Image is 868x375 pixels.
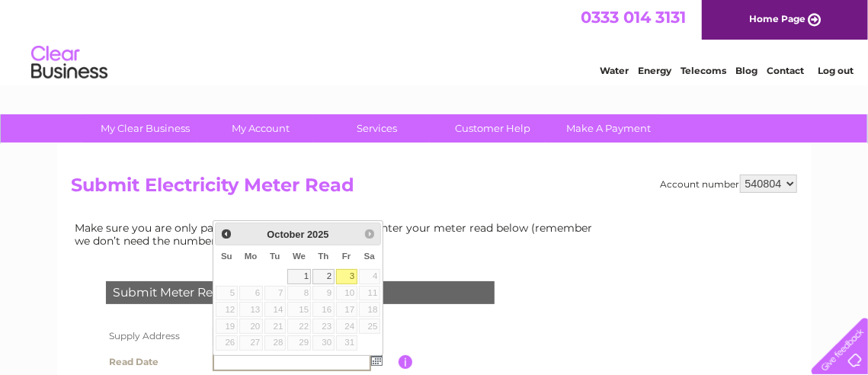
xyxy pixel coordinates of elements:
[102,349,209,375] th: Read Date
[735,65,757,76] a: Blog
[581,8,686,27] a: 0333 014 3131
[82,114,208,143] a: My Clear Business
[399,355,413,369] input: Information
[102,323,209,349] th: Supply Address
[546,114,671,143] a: Make A Payment
[72,175,797,204] h2: Submit Electricity Meter Read
[681,65,726,76] a: Telecoms
[638,65,671,76] a: Energy
[270,252,280,261] span: Tuesday
[198,114,324,143] a: My Account
[371,354,383,366] img: ...
[220,228,232,240] span: Prev
[818,65,854,76] a: Log out
[342,252,351,261] span: Friday
[318,252,328,261] span: Thursday
[661,175,797,193] div: Account number
[30,40,108,86] img: logo.png
[106,281,495,304] div: Submit Meter Read
[245,252,258,261] span: Monday
[221,252,232,261] span: Sunday
[307,229,328,240] span: 2025
[314,114,440,143] a: Services
[72,218,605,250] td: Make sure you are only paying for what you use. Simply enter your meter read below (remember we d...
[293,252,306,261] span: Wednesday
[267,229,304,240] span: October
[364,252,375,261] span: Saturday
[75,8,795,74] div: Clear Business is a trading name of Verastar Limited (registered in [GEOGRAPHIC_DATA] No. 3667643...
[217,225,235,242] a: Prev
[600,65,629,76] a: Water
[430,114,556,143] a: Customer Help
[767,65,804,76] a: Contact
[336,269,357,284] a: 3
[312,269,334,284] a: 2
[287,269,312,284] a: 1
